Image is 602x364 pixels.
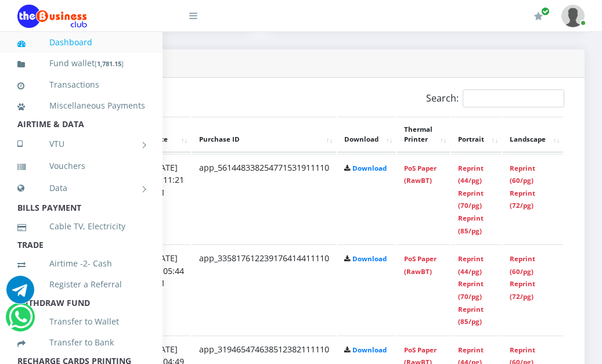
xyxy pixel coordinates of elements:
[458,214,484,235] a: Reprint (85/pg)
[510,279,535,301] a: Reprint (72/pg)
[458,254,484,276] a: Reprint (44/pg)
[145,117,191,153] th: Date: activate to sort column ascending
[404,164,437,185] a: PoS Paper (RawBT)
[458,189,484,210] a: Reprint (70/pg)
[192,244,336,334] td: app_335817612239176414411110
[352,164,387,172] a: Download
[17,174,145,203] a: Data
[145,154,191,244] td: [DATE] 12:11:21 PM
[534,12,543,21] i: Renew/Upgrade Subscription
[352,254,387,263] a: Download
[17,329,145,356] a: Transfer to Bank
[463,89,564,107] input: Search:
[17,308,145,335] a: Transfer to Wallet
[404,254,437,276] a: PoS Paper (RawBT)
[458,279,484,301] a: Reprint (70/pg)
[458,164,484,185] a: Reprint (44/pg)
[451,117,502,153] th: Portrait: activate to sort column ascending
[17,250,145,277] a: Airtime -2- Cash
[17,5,87,28] img: Logo
[352,345,387,354] a: Download
[145,244,191,334] td: [DATE] 12:05:44 PM
[17,71,145,98] a: Transactions
[17,213,145,240] a: Cable TV, Electricity
[510,164,535,185] a: Reprint (60/pg)
[97,59,121,68] b: 1,781.15
[17,153,145,179] a: Vouchers
[426,89,564,107] label: Search:
[192,154,336,244] td: app_561448338254771531911110
[9,312,33,331] a: Chat for support
[192,117,336,153] th: Purchase ID: activate to sort column ascending
[397,117,450,153] th: Thermal Printer: activate to sort column ascending
[503,117,563,153] th: Landscape: activate to sort column ascending
[17,129,145,158] a: VTU
[6,284,34,304] a: Chat for support
[17,29,145,56] a: Dashboard
[541,7,550,16] span: Renew/Upgrade Subscription
[561,5,585,27] img: User
[458,305,484,326] a: Reprint (85/pg)
[17,92,145,119] a: Miscellaneous Payments
[510,189,535,210] a: Reprint (72/pg)
[17,271,145,298] a: Register a Referral
[510,254,535,276] a: Reprint (60/pg)
[17,50,145,77] a: Fund wallet[1,781.15]
[95,59,124,68] small: [ ]
[337,117,396,153] th: Download: activate to sort column ascending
